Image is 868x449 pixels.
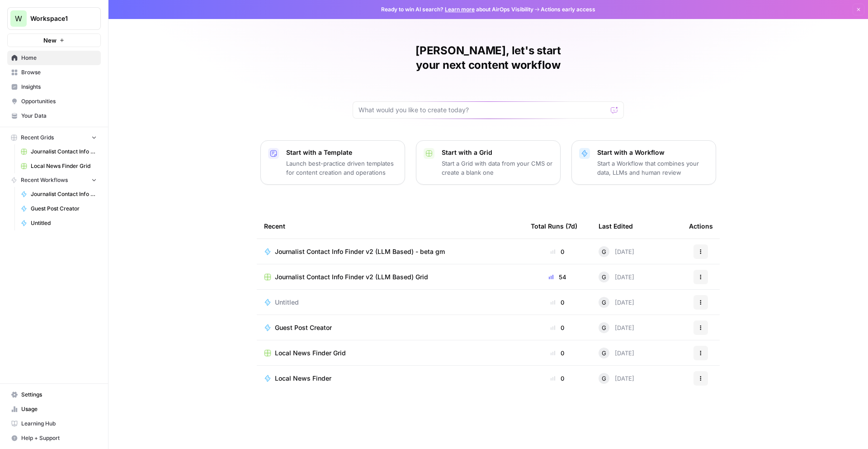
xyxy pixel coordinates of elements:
[7,173,101,187] button: Recent Workflows
[15,13,22,24] span: W
[275,323,332,332] span: Guest Post Creator
[31,205,97,213] span: Guest Post Creator
[599,214,633,239] div: Last Edited
[7,416,101,431] a: Learning Hub
[275,247,445,256] span: Journalist Contact Info Finder v2 (LLM Based) - beta gm
[7,131,101,144] button: Recent Grids
[602,323,606,332] span: G
[21,112,97,120] span: Your Data
[599,297,634,308] div: [DATE]
[286,159,397,177] p: Launch best-practice driven templates for content creation and operations
[7,33,101,47] button: New
[416,140,561,185] button: Start with a GridStart a Grid with data from your CMS or create a blank one
[21,54,97,62] span: Home
[531,349,584,358] div: 0
[275,374,331,383] span: Local News Finder
[599,246,634,257] div: [DATE]
[21,68,97,76] span: Browse
[7,94,101,109] a: Opportunities
[7,80,101,94] a: Insights
[17,187,101,201] a: Journalist Contact Info Finder v2 (LLM Based) - beta gm
[286,148,397,157] p: Start with a Template
[571,140,716,185] button: Start with a WorkflowStart a Workflow that combines your data, LLMs and human review
[7,109,101,123] a: Your Data
[264,298,516,307] a: Untitled
[531,214,577,239] div: Total Runs (7d)
[275,349,346,358] span: Local News Finder Grid
[602,272,606,282] span: G
[602,374,606,383] span: G
[17,216,101,230] a: Untitled
[7,431,101,445] button: Help + Support
[264,349,516,358] a: Local News Finder Grid
[275,272,428,282] span: Journalist Contact Info Finder v2 (LLM Based) Grid
[17,144,101,159] a: Journalist Contact Info Finder v2 (LLM Based) Grid
[445,6,475,13] a: Learn more
[264,247,516,256] a: Journalist Contact Info Finder v2 (LLM Based) - beta gm
[7,65,101,80] a: Browse
[442,148,553,157] p: Start with a Grid
[599,272,634,282] div: [DATE]
[531,298,584,307] div: 0
[531,272,584,282] div: 54
[597,148,708,157] p: Start with a Workflow
[43,36,57,45] span: New
[597,159,708,177] p: Start a Workflow that combines your data, LLMs and human review
[359,105,607,115] input: What would you like to create today?
[21,134,54,142] span: Recent Grids
[21,176,68,184] span: Recent Workflows
[17,159,101,173] a: Local News Finder Grid
[602,298,606,307] span: G
[21,434,97,442] span: Help + Support
[442,159,553,177] p: Start a Grid with data from your CMS or create a blank one
[599,322,634,333] div: [DATE]
[275,298,299,307] span: Untitled
[21,420,97,428] span: Learning Hub
[21,97,97,105] span: Opportunities
[353,43,624,72] h1: [PERSON_NAME], let's start your next content workflow
[264,374,516,383] a: Local News Finder
[31,162,97,170] span: Local News Finder Grid
[264,214,516,239] div: Recent
[689,214,713,239] div: Actions
[30,14,85,23] span: Workspace1
[260,140,405,185] button: Start with a TemplateLaunch best-practice driven templates for content creation and operations
[17,201,101,216] a: Guest Post Creator
[531,323,584,332] div: 0
[602,349,606,358] span: G
[7,402,101,416] a: Usage
[264,323,516,332] a: Guest Post Creator
[599,348,634,358] div: [DATE]
[541,5,595,14] span: Actions early access
[31,219,97,227] span: Untitled
[7,51,101,65] a: Home
[531,374,584,383] div: 0
[531,247,584,256] div: 0
[7,7,101,30] button: Workspace: Workspace1
[602,247,606,256] span: G
[599,373,634,384] div: [DATE]
[21,83,97,91] span: Insights
[7,387,101,402] a: Settings
[381,5,533,14] span: Ready to win AI search? about AirOps Visibility
[31,190,97,198] span: Journalist Contact Info Finder v2 (LLM Based) - beta gm
[264,272,516,282] a: Journalist Contact Info Finder v2 (LLM Based) Grid
[21,391,97,399] span: Settings
[21,405,97,413] span: Usage
[31,148,97,156] span: Journalist Contact Info Finder v2 (LLM Based) Grid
